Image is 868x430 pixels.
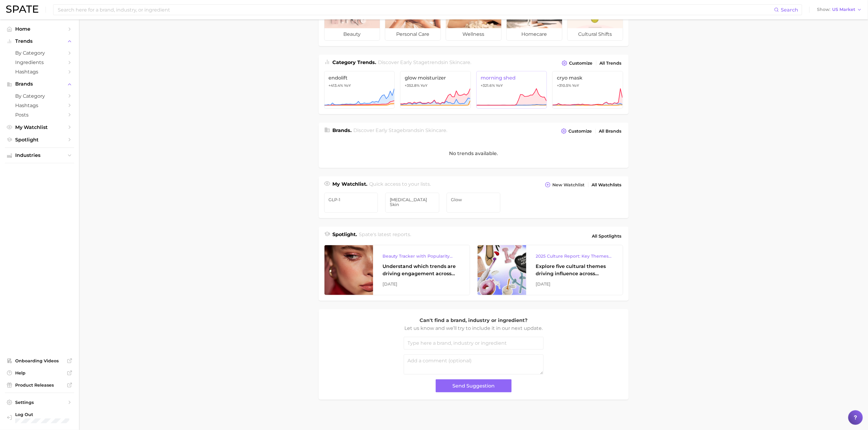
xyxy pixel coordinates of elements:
button: Industries [5,151,74,160]
a: Settings [5,398,74,407]
a: Posts [5,110,74,120]
div: Explore five cultural themes driving influence across beauty, food, and pop culture. [536,263,613,277]
a: Help [5,368,74,378]
span: Ingredients [15,59,64,65]
span: YoY [496,83,503,88]
span: personal care [385,28,441,40]
span: skincare [425,127,446,133]
span: cryo mask [557,75,619,81]
a: 2025 Culture Report: Key Themes That Are Shaping Consumer DemandExplore five cultural themes driv... [477,245,623,295]
span: [MEDICAL_DATA] skin [390,197,435,207]
span: US Market [832,8,855,11]
a: Ingredients [5,58,74,67]
p: Can't find a brand, industry or ingredient? [404,317,544,324]
div: [DATE] [383,280,460,288]
a: by Category [5,48,74,58]
a: [MEDICAL_DATA] skin [385,193,439,213]
span: Customize [569,129,592,134]
span: Search [781,7,798,13]
a: All Trends [598,59,623,67]
h1: Spotlight. [333,231,357,241]
span: Home [15,26,64,32]
a: Hashtags [5,67,74,76]
span: wellness [446,28,501,40]
a: All Spotlights [591,231,623,241]
div: Understand which trends are driving engagement across platforms in the skin, hair, makeup, and fr... [383,263,460,277]
span: Trends [15,39,64,44]
div: No trends available. [319,139,629,168]
button: ShowUS Market [815,6,863,14]
button: Trends [5,37,74,46]
div: Beauty Tracker with Popularity Index [383,252,460,260]
span: My Watchlist [15,124,64,130]
span: +321.6% [481,83,495,88]
span: Discover Early Stage brands in . [353,127,447,133]
a: Log out. Currently logged in with e-mail jdurbin@soldejaneiro.com. [5,410,74,425]
a: cryo mask+310.5% YoY [552,71,623,109]
div: 2025 Culture Report: Key Themes That Are Shaping Consumer Demand [536,252,613,260]
span: YoY [572,83,579,88]
a: All Watchlists [590,181,623,189]
h1: My Watchlist. [333,181,368,189]
span: Brands [15,81,64,87]
a: My Watchlist [5,123,74,132]
span: Hashtags [15,69,64,75]
span: Settings [15,400,64,405]
button: Customize [560,127,593,135]
span: GLP-1 [329,197,374,202]
a: morning shed+321.6% YoY [476,71,547,109]
span: +310.5% [557,83,571,88]
a: Hashtags [5,101,74,110]
img: SPATE [6,5,38,13]
span: by Category [15,93,64,99]
p: Let us know and we’ll try to include it in our next update. [404,324,544,332]
span: homecare [507,28,562,40]
span: Log Out [15,412,71,417]
span: Show [817,8,830,11]
input: Type here a brand, industry or ingredient [404,337,544,350]
span: YoY [344,83,351,88]
span: Help [15,370,64,376]
a: endolift+413.4% YoY [324,71,395,109]
span: All Trends [600,61,622,66]
span: Product Releases [15,382,64,388]
span: All Brands [599,129,622,134]
span: Industries [15,153,64,158]
span: Posts [15,112,64,118]
a: by Category [5,91,74,101]
span: All Spotlights [592,232,622,240]
button: Send Suggestion [436,379,512,392]
span: beauty [324,28,380,40]
span: glow moisturizer [405,75,466,81]
span: Category Trends . [333,59,376,65]
button: Brands [5,80,74,89]
input: Search here for a brand, industry, or ingredient [57,5,774,15]
a: Product Releases [5,381,74,390]
span: Brands . [333,127,352,133]
span: cultural shifts [568,28,623,40]
span: endolift [329,75,390,81]
a: GLP-1 [324,193,378,213]
a: glow [447,193,501,213]
h2: Quick access to your lists. [369,181,431,189]
span: YoY [420,83,427,88]
button: Customize [560,59,594,67]
span: +352.8% [405,83,420,88]
span: skincare [449,59,470,65]
a: Onboarding Videos [5,356,74,365]
div: [DATE] [536,280,613,288]
span: by Category [15,50,64,56]
span: Onboarding Videos [15,358,64,364]
span: Spotlight [15,137,64,143]
a: All Brands [598,127,623,135]
a: Beauty Tracker with Popularity IndexUnderstand which trends are driving engagement across platfor... [324,245,470,295]
span: New Watchlist [553,182,585,188]
span: +413.4% [329,83,343,88]
a: glow moisturizer+352.8% YoY [400,71,471,109]
h2: Spate's latest reports. [359,231,411,241]
span: glow [451,197,496,202]
a: Spotlight [5,135,74,144]
span: Customize [569,61,593,66]
span: Discover Early Stage trends in . [378,59,471,65]
span: Hashtags [15,103,64,108]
